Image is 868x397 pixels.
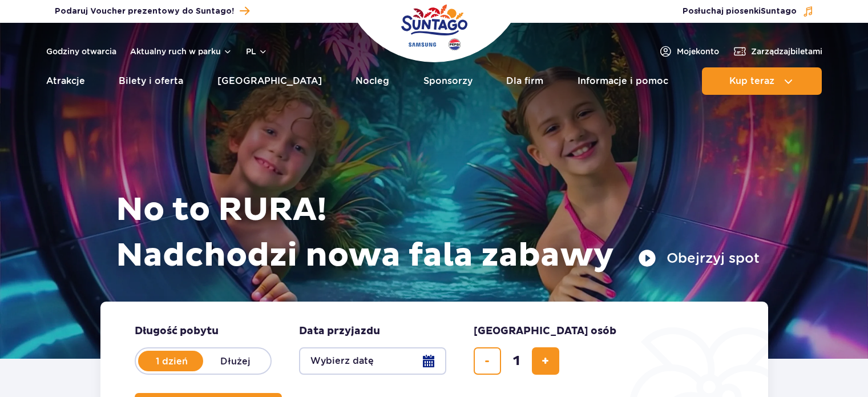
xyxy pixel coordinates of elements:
span: Data przyjazdu [299,324,380,338]
a: [GEOGRAPHIC_DATA] [217,67,322,95]
span: [GEOGRAPHIC_DATA] osób [474,324,616,338]
a: Podaruj Voucher prezentowy do Suntago! [55,3,249,19]
button: pl [246,46,268,57]
button: Posłuchaj piosenkiSuntago [683,6,814,17]
span: Moje konto [677,46,719,57]
a: Dla firm [506,67,543,95]
button: Wybierz datę [299,347,446,375]
button: Kup teraz [702,67,822,95]
span: Długość pobytu [135,324,219,338]
button: Aktualny ruch w parku [130,47,232,56]
a: Godziny otwarcia [46,46,116,57]
span: Zarządzaj biletami [751,46,822,57]
input: liczba biletów [503,347,530,375]
a: Nocleg [356,67,389,95]
label: 1 dzień [139,349,204,373]
button: dodaj bilet [532,347,559,375]
span: Podaruj Voucher prezentowy do Suntago! [55,6,234,17]
span: Posłuchaj piosenki [683,6,797,17]
a: Atrakcje [46,67,85,95]
span: Kup teraz [729,76,774,86]
a: Mojekonto [659,45,719,58]
h1: No to RURA! Nadchodzi nowa fala zabawy [116,187,760,279]
a: Zarządzajbiletami [733,45,822,58]
label: Dłużej [203,349,268,373]
span: Suntago [761,7,797,15]
button: Obejrzyj spot [638,249,760,267]
a: Sponsorzy [423,67,473,95]
button: usuń bilet [474,347,501,375]
a: Informacje i pomoc [578,67,668,95]
a: Bilety i oferta [119,67,183,95]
